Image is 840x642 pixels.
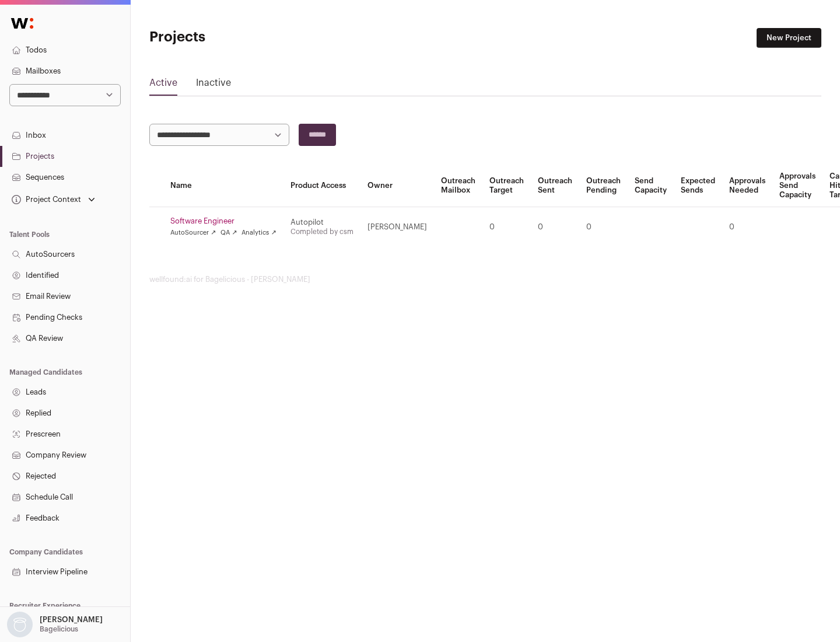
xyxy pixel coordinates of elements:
[772,165,822,207] th: Approvals Send Capacity
[579,207,628,247] td: 0
[40,615,103,624] p: [PERSON_NAME]
[757,28,821,48] a: New Project
[722,165,772,207] th: Approvals Needed
[674,165,722,207] th: Expected Sends
[290,228,353,235] a: Completed by csm
[482,207,531,247] td: 0
[531,165,579,207] th: Outreach Sent
[434,165,482,207] th: Outreach Mailbox
[628,165,674,207] th: Send Capacity
[7,612,33,637] img: nopic.png
[360,207,434,247] td: [PERSON_NAME]
[149,28,373,47] h1: Projects
[5,612,105,637] button: Open dropdown
[5,12,40,35] img: Wellfound
[149,76,177,95] a: Active
[722,207,772,247] td: 0
[242,228,276,238] a: Analytics ↗
[283,165,360,207] th: Product Access
[579,165,628,207] th: Outreach Pending
[9,195,81,204] div: Project Context
[170,228,216,238] a: AutoSourcer ↗
[163,165,283,207] th: Name
[196,76,231,95] a: Inactive
[220,228,237,238] a: QA ↗
[9,191,97,208] button: Open dropdown
[40,624,78,634] p: Bagelicious
[290,218,353,227] div: Autopilot
[170,217,276,226] a: Software Engineer
[531,207,579,247] td: 0
[360,165,434,207] th: Owner
[149,275,821,284] footer: wellfound:ai for Bagelicious - [PERSON_NAME]
[482,165,531,207] th: Outreach Target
